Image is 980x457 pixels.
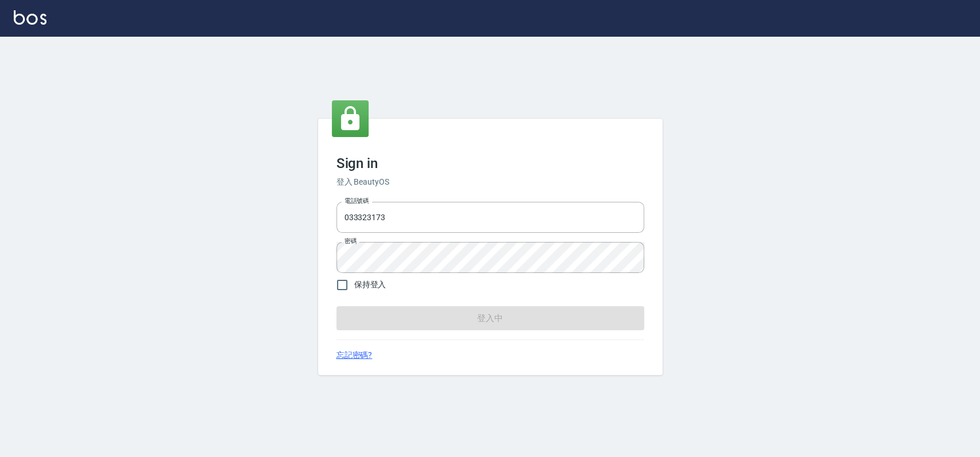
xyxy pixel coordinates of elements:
label: 電話號碼 [344,197,369,205]
h6: 登入 BeautyOS [336,176,644,188]
img: Logo [14,10,47,25]
h3: Sign in [336,155,644,171]
label: 密碼 [344,237,357,245]
span: 保持登入 [354,279,386,291]
a: 忘記密碼? [336,349,373,361]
